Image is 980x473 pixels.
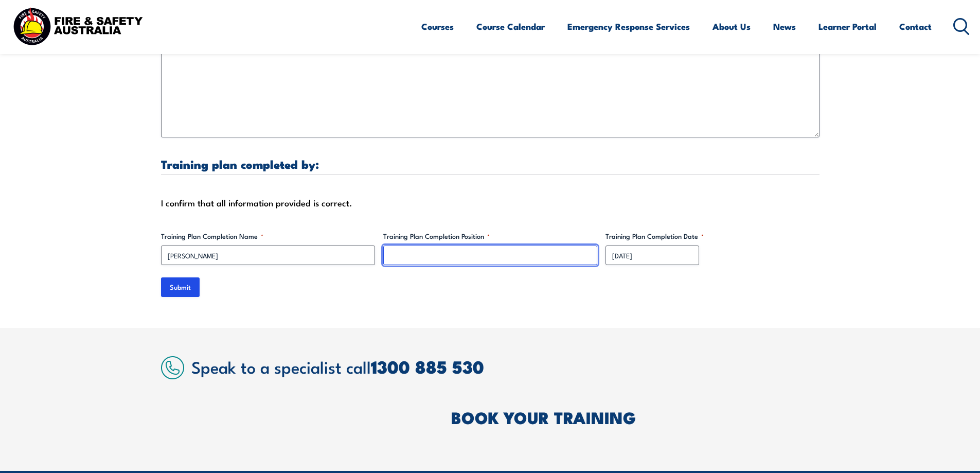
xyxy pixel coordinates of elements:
a: Course Calendar [476,13,545,40]
a: News [773,13,796,40]
h3: Training plan completed by: [161,158,819,170]
a: 1300 885 530 [371,353,484,380]
input: dd/mm/yyyy [605,246,699,265]
label: Training Plan Completion Name [161,231,375,241]
input: Submit [161,277,200,297]
a: Emergency Response Services [567,13,690,40]
a: Learner Portal [818,13,877,40]
h2: BOOK YOUR TRAINING [451,410,819,424]
div: I confirm that all information provided is correct. [161,195,819,211]
label: Training Plan Completion Position [383,231,597,241]
a: Courses [421,13,454,40]
label: Training Plan Completion Date [605,231,819,241]
h2: Speak to a specialist call [191,357,819,376]
a: About Us [712,13,751,40]
a: Contact [899,13,932,40]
